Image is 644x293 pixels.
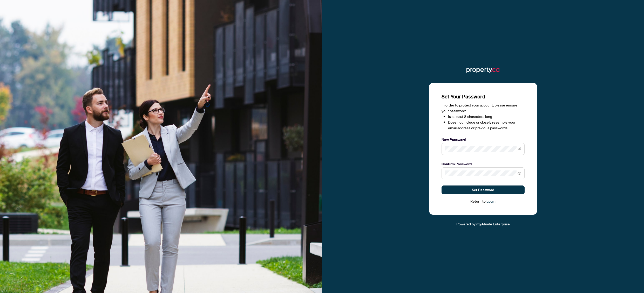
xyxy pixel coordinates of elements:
[442,161,525,167] label: Confirm Password
[476,221,492,227] a: myAbode
[456,221,476,226] span: Powered by
[518,171,521,175] span: eye-invisible
[442,185,525,194] button: Set Password
[466,66,499,74] img: ma-logo
[442,93,525,100] h3: Set Your Password
[518,147,521,151] span: eye-invisible
[448,119,525,131] li: Does not include or closely resemble your email address or previous passwords
[486,199,496,204] a: Login
[442,198,525,204] div: Return to
[493,221,510,226] span: Enterprise
[448,114,525,119] li: Is at least 8 characters long
[472,186,494,194] span: Set Password
[442,137,525,142] label: New Password
[442,102,525,131] div: In order to protect your account, please ensure your password:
